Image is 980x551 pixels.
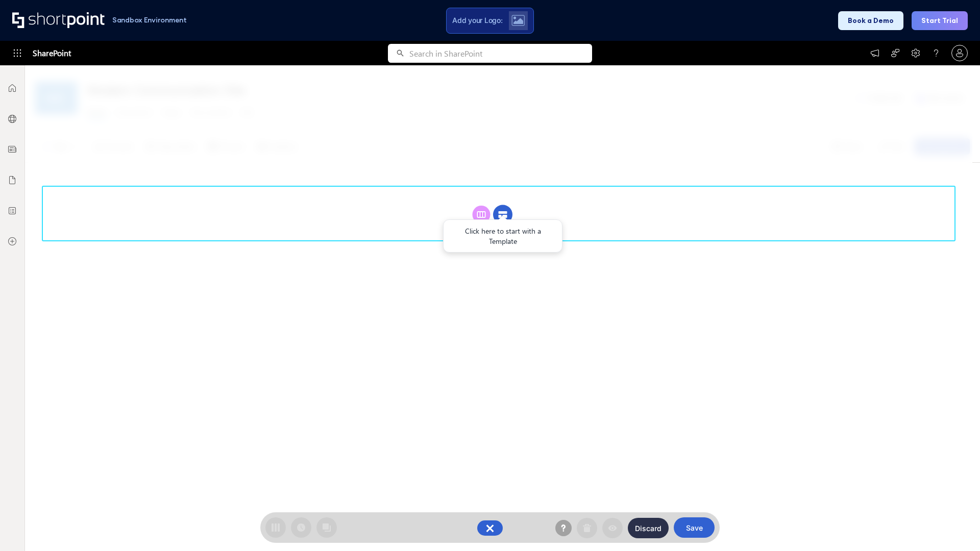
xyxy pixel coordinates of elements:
[409,44,592,63] input: Search in SharePoint
[511,15,525,26] img: Upload logo
[929,502,980,551] iframe: Chat Widget
[912,11,968,30] button: Start Trial
[112,17,187,23] h1: Sandbox Environment
[628,518,669,538] button: Discard
[838,11,903,30] button: Book a Demo
[33,41,71,65] span: SharePoint
[452,16,502,25] span: Add your Logo:
[674,517,715,538] button: Save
